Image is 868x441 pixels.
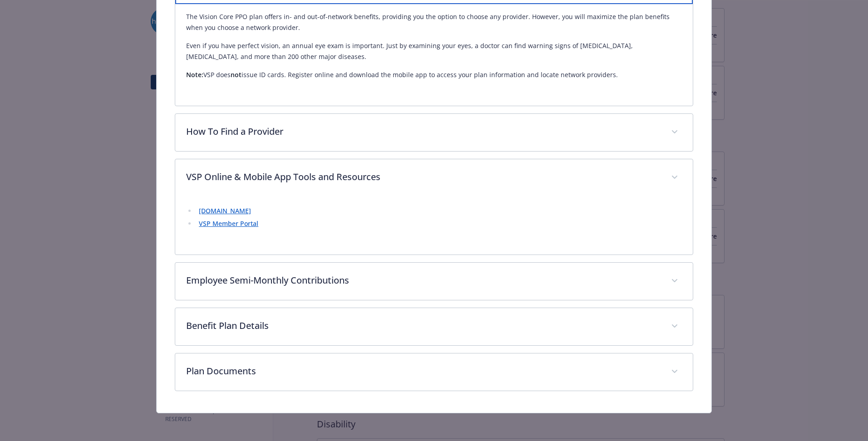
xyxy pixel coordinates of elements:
[199,219,258,228] a: VSP Member Portal
[186,170,660,184] p: VSP Online & Mobile App Tools and Resources
[186,364,660,378] p: Plan Documents
[186,274,660,287] p: Employee Semi-Monthly Contributions
[175,196,693,255] div: VSP Online & Mobile App Tools and Resources
[186,11,682,33] p: The Vision Core PPO plan offers in- and out-of-network benefits, providing you the option to choo...
[175,114,693,151] div: How To Find a Provider
[186,70,203,79] strong: Note:
[175,159,693,196] div: VSP Online & Mobile App Tools and Resources
[175,353,693,391] div: Plan Documents
[186,40,682,62] p: Even if you have perfect vision, an annual eye exam is important. Just by examining your eyes, a ...
[186,69,682,80] p: VSP does issue ID cards. Register online and download the mobile app to access your plan informat...
[175,308,693,345] div: Benefit Plan Details
[186,125,660,138] p: How To Find a Provider
[199,206,251,215] a: [DOMAIN_NAME]
[186,319,660,333] p: Benefit Plan Details
[231,70,242,79] strong: not
[175,4,693,106] div: Description
[175,263,693,300] div: Employee Semi-Monthly Contributions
